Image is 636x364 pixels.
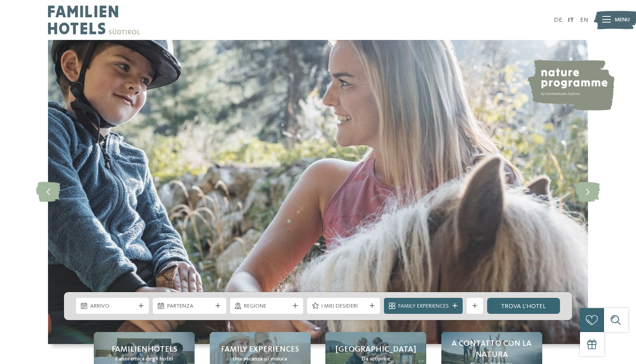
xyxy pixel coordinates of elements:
[321,302,366,310] span: I miei desideri
[554,17,562,23] a: DE
[487,298,560,314] a: trova l’hotel
[116,355,173,363] span: Panoramica degli hotel
[336,344,416,355] span: [GEOGRAPHIC_DATA]
[221,344,299,355] span: Family experiences
[167,302,212,310] span: Partenza
[398,302,449,310] span: Family Experiences
[90,302,135,310] span: Arrivo
[615,16,630,24] span: Menu
[233,355,287,363] span: Una vacanza su misura
[244,302,289,310] span: Regione
[568,17,574,23] a: IT
[112,344,177,355] span: Familienhotels
[48,40,588,344] img: Family hotel Alto Adige: the happy family places!
[362,355,390,363] span: Da scoprire
[526,60,614,111] img: nature programme by Familienhotels Südtirol
[580,17,588,23] a: EN
[449,338,534,360] span: A contatto con la natura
